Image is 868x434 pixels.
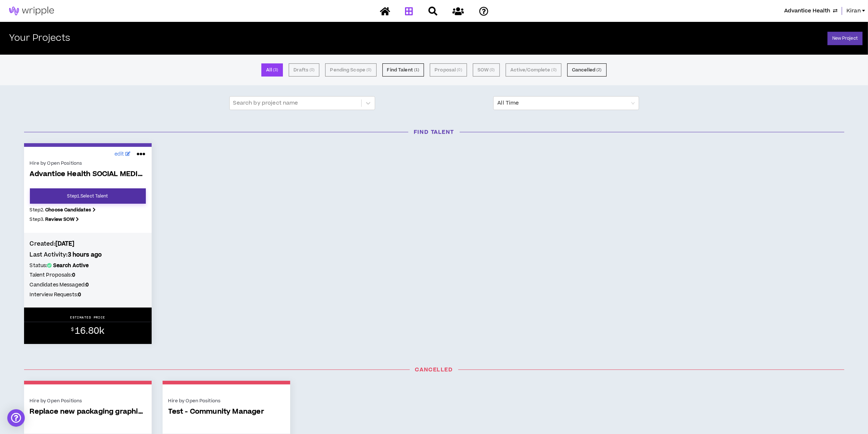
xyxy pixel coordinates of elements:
[70,315,105,320] p: ESTIMATED PRICE
[45,216,74,223] b: Review SOW
[325,63,376,77] button: Pending Scope (0)
[30,408,146,416] span: Replace new packaging graphics in 2 videos and...
[68,251,102,259] b: 3 hours ago
[30,216,146,223] p: Step 3 .
[168,408,284,416] span: Test - Community Manager
[30,398,146,404] div: Hire by Open Positions
[498,97,635,110] span: All Time
[30,281,146,289] h5: Candidates Messaged:
[53,262,89,269] b: Search Active
[30,207,146,213] p: Step 2 .
[30,240,146,248] h4: Created:
[9,33,70,44] h2: Your Projects
[430,63,467,77] button: Proposal (0)
[19,128,850,136] h3: Find Talent
[490,67,495,73] small: ( 0 )
[7,409,25,427] div: Open Intercom Messenger
[289,63,319,77] button: Drafts (0)
[30,251,146,259] h4: Last Activity:
[567,63,607,77] button: Cancelled (2)
[457,67,462,73] small: ( 0 )
[261,63,283,77] button: All (3)
[30,291,146,299] h5: Interview Requests:
[45,207,91,213] b: Choose Candidates
[114,150,124,158] span: edit
[310,67,315,73] small: ( 0 )
[828,32,863,45] a: New Project
[366,67,371,73] small: ( 0 )
[506,63,561,77] button: Active/Complete (0)
[846,7,861,15] span: Kiran
[86,281,89,289] b: 0
[473,63,500,77] button: SOW (0)
[30,170,146,179] span: Advantice Health SOCIAL MEDIA CONTENT PRODUCER
[30,262,146,270] h5: Status:
[113,149,133,160] a: edit
[596,67,602,73] small: ( 2 )
[72,271,75,279] b: 0
[414,67,419,73] small: ( 1 )
[71,327,74,333] sup: $
[784,7,837,15] button: Advantice Health
[30,188,146,204] a: Step1.Select Talent
[273,67,278,73] small: ( 3 )
[168,398,284,404] div: Hire by Open Positions
[30,271,146,279] h5: Talent Proposals:
[30,160,146,167] div: Hire by Open Positions
[55,240,75,248] b: [DATE]
[382,63,424,77] button: Find Talent (1)
[784,7,830,15] span: Advantice Health
[75,325,104,337] span: 16.80k
[552,67,557,73] small: ( 0 )
[19,366,850,374] h3: Cancelled
[78,291,81,298] b: 0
